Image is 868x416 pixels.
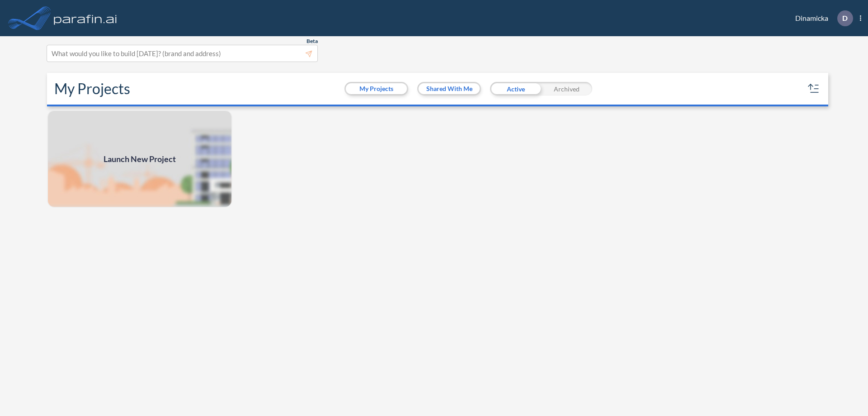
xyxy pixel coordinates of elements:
[346,83,407,94] button: My Projects
[54,80,130,97] h2: My Projects
[419,83,480,94] button: Shared With Me
[307,38,318,45] span: Beta
[52,9,119,27] img: logo
[47,110,232,208] a: Launch New Project
[104,153,176,165] span: Launch New Project
[47,110,232,208] img: add
[782,10,861,26] div: Dinamicka
[807,81,821,96] button: sort
[490,82,541,96] div: Active
[842,14,848,22] p: D
[541,82,592,96] div: Archived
